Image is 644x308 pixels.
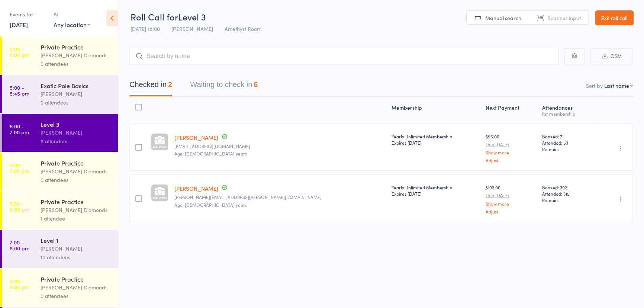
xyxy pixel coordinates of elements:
[10,200,29,212] time: 7:00 - 8:00 pm
[10,8,46,20] div: Events for
[2,269,118,307] a: 8:00 -9:00 pmPrivate Practice[PERSON_NAME] Diamonds0 attendees
[486,158,536,163] a: Adjust
[542,197,592,203] span: Remain:
[486,209,536,214] a: Adjust
[590,48,633,64] button: CSV
[174,150,247,157] span: Age: [DEMOGRAPHIC_DATA] years
[41,159,112,167] div: Private Practice
[486,142,536,147] small: Due [DATE]
[2,36,118,74] a: 5:00 -6:00 pmPrivate Practice[PERSON_NAME] Diamonds0 attendees
[391,139,480,146] div: Expires [DATE]
[225,25,261,32] span: Amethyst Room
[41,60,112,68] div: 0 attendees
[548,14,581,22] span: Scanner input
[174,202,247,208] span: Age: [DEMOGRAPHIC_DATA] years
[41,167,112,176] div: [PERSON_NAME] Diamonds
[388,100,483,120] div: Membership
[41,43,112,51] div: Private Practice
[41,292,112,300] div: 0 attendees
[2,230,118,268] a: 7:00 -8:00 pmLevel 1[PERSON_NAME]10 attendees
[542,111,592,116] div: for membership
[2,191,118,229] a: 7:00 -8:00 pmPrivate Practice[PERSON_NAME] Diamonds1 attendee
[41,176,112,184] div: 0 attendees
[604,82,629,89] div: Last name
[483,100,539,120] div: Next Payment
[168,80,172,89] div: 2
[542,190,592,197] span: Attended: 315
[486,193,536,198] small: Due [DATE]
[41,137,112,145] div: 8 attendees
[485,14,521,22] span: Manual search
[10,46,29,58] time: 5:00 - 6:00 pm
[10,162,29,174] time: 6:00 - 7:00 pm
[174,144,386,149] small: Sophie.kilner97@gmail.com
[129,48,558,65] input: Search by name
[391,184,480,197] div: Yearly Unlimited Membership
[559,146,561,152] span: -
[542,139,592,146] span: Attended: 53
[254,80,258,89] div: 6
[2,75,118,113] a: 5:00 -5:45 pmExotic Pole Basics[PERSON_NAME]9 attendees
[54,8,90,20] div: At
[10,123,29,135] time: 6:00 - 7:00 pm
[41,253,112,262] div: 10 attendees
[2,114,118,152] a: 6:00 -7:00 pmLevel 3[PERSON_NAME]8 attendees
[131,10,178,23] span: Roll Call for
[10,20,28,29] a: [DATE]
[595,10,634,25] a: Exit roll call
[2,153,118,190] a: 6:00 -7:00 pmPrivate Practice[PERSON_NAME] Diamonds0 attendees
[41,206,112,214] div: [PERSON_NAME] Diamonds
[174,185,218,192] a: [PERSON_NAME]
[486,133,536,163] div: $96.00
[190,77,258,96] button: Waiting to check in6
[542,184,592,190] span: Booked: 392
[41,128,112,137] div: [PERSON_NAME]
[486,150,536,155] a: Show more
[486,201,536,206] a: Show more
[586,82,603,89] label: Sort by
[178,10,206,23] span: Level 3
[41,81,112,90] div: Exotic Pole Basics
[391,133,480,146] div: Yearly Unlimited Membership
[10,84,29,96] time: 5:00 - 5:45 pm
[41,236,112,244] div: Level 1
[41,90,112,98] div: [PERSON_NAME]
[174,134,218,141] a: [PERSON_NAME]
[174,195,386,200] small: annie.mikich@gmail.com
[41,275,112,283] div: Private Practice
[129,77,172,96] button: Checked in2
[542,146,592,152] span: Remain:
[559,197,561,203] span: -
[41,283,112,292] div: [PERSON_NAME] Diamonds
[542,133,592,139] span: Booked: 71
[54,20,90,29] div: Any location
[41,214,112,223] div: 1 attendee
[41,120,112,128] div: Level 3
[10,278,29,290] time: 8:00 - 9:00 pm
[10,239,29,251] time: 7:00 - 8:00 pm
[41,51,112,60] div: [PERSON_NAME] Diamonds
[171,25,213,32] span: [PERSON_NAME]
[539,100,595,120] div: Atten­dances
[486,184,536,214] div: $192.00
[41,98,112,107] div: 9 attendees
[41,244,112,253] div: [PERSON_NAME]
[131,25,160,32] span: [DATE] 18:00
[41,198,112,206] div: Private Practice
[391,190,480,197] div: Expires [DATE]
